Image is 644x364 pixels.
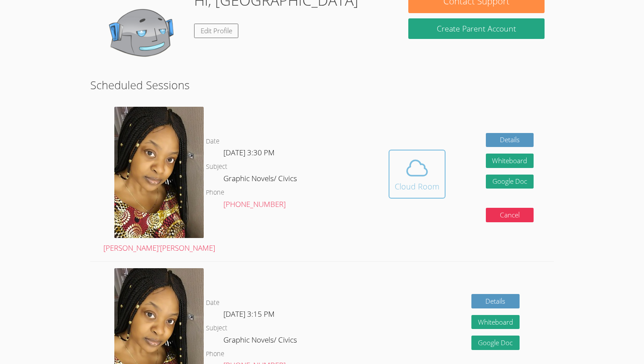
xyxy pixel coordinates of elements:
dd: Graphic Novels/ Civics [223,172,299,187]
h2: Scheduled Sessions [90,77,554,93]
dd: Graphic Novels/ Civics [223,334,299,349]
span: [DATE] 3:30 PM [223,147,275,157]
button: Cancel [486,208,534,222]
dt: Subject [206,161,227,172]
button: Whiteboard [486,154,534,168]
a: Details [471,294,520,308]
a: Google Doc [486,175,534,189]
button: Whiteboard [471,315,520,329]
a: [PERSON_NAME]'[PERSON_NAME] [103,107,215,255]
a: Google Doc [471,336,520,350]
span: [DATE] 3:15 PM [223,309,275,319]
a: [PHONE_NUMBER] [223,199,286,209]
dt: Phone [206,349,224,360]
dt: Date [206,297,219,308]
a: Details [486,133,534,147]
div: Cloud Room [395,180,439,192]
button: Cloud Room [389,150,446,199]
img: avatar.png [114,107,204,238]
dt: Phone [206,187,224,198]
dt: Subject [206,323,227,334]
a: Edit Profile [194,24,239,38]
button: Create Parent Account [408,18,544,39]
dt: Date [206,136,219,147]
